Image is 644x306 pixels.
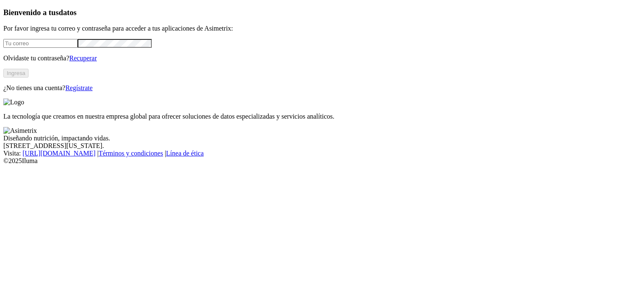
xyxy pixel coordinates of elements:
p: Por favor ingresa tu correo y contraseña para acceder a tus aplicaciones de Asimetrix: [3,25,641,32]
p: La tecnología que creamos en nuestra empresa global para ofrecer soluciones de datos especializad... [3,113,641,120]
p: Olvidaste tu contraseña? [3,54,641,62]
a: Términos y condiciones [99,150,163,157]
a: Recuperar [69,54,97,62]
img: Logo [3,99,24,106]
div: © 2025 Iluma [3,157,641,165]
span: datos [59,8,77,17]
div: [STREET_ADDRESS][US_STATE]. [3,142,641,150]
a: [URL][DOMAIN_NAME] [23,150,96,157]
div: Visita : | | [3,150,641,157]
button: Ingresa [3,69,29,78]
img: Asimetrix [3,127,37,135]
div: Diseñando nutrición, impactando vidas. [3,135,641,142]
a: Línea de ética [166,150,204,157]
input: Tu correo [3,39,78,48]
h3: Bienvenido a tus [3,8,641,17]
p: ¿No tienes una cuenta? [3,84,641,92]
a: Regístrate [65,84,93,91]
